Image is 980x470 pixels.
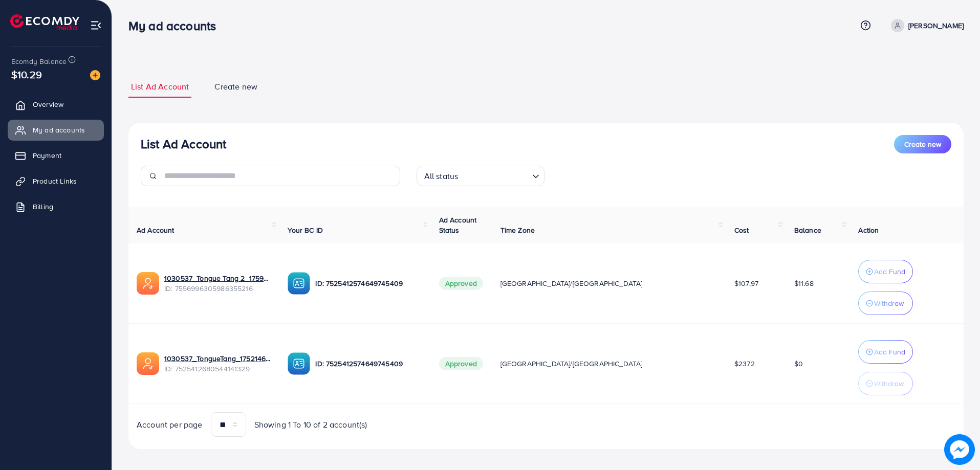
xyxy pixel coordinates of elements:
[288,225,323,235] span: Your BC ID
[8,171,104,191] a: Product Links
[164,273,271,294] div: <span class='underline'>1030537_Tongue Tang 2_1759500341834</span></br>7556996305986355216
[858,372,913,395] button: Withdraw
[90,19,102,31] img: menu
[439,277,483,290] span: Approved
[874,346,905,358] p: Add Fund
[439,215,477,235] span: Ad Account Status
[164,283,271,294] span: ID: 7556996305986355216
[858,225,879,235] span: Action
[90,70,100,80] img: image
[8,145,104,166] a: Payment
[128,18,224,33] h3: My ad accounts
[874,297,904,309] p: Withdraw
[137,419,203,431] span: Account per page
[858,340,913,364] button: Add Fund
[874,265,905,278] p: Add Fund
[8,120,104,140] a: My ad accounts
[10,14,79,30] img: logo
[137,272,159,295] img: ic-ads-acc.e4c84228.svg
[422,169,461,184] span: All status
[254,419,367,431] span: Showing 1 To 10 of 2 account(s)
[137,225,175,235] span: Ad Account
[315,357,422,370] p: ID: 7525412574649745409
[214,81,257,93] span: Create new
[164,364,271,374] span: ID: 7525412680544141329
[734,225,749,235] span: Cost
[887,19,964,32] a: [PERSON_NAME]
[858,292,913,315] button: Withdraw
[794,225,821,235] span: Balance
[874,377,904,390] p: Withdraw
[858,260,913,283] button: Add Fund
[794,359,803,369] span: $0
[8,196,104,217] a: Billing
[164,353,271,364] a: 1030537_TongueTang_1752146687547
[164,273,271,283] a: 1030537_Tongue Tang 2_1759500341834
[734,359,755,369] span: $2372
[141,137,226,151] h3: List Ad Account
[11,56,67,66] span: Ecomdy Balance
[439,357,483,370] span: Approved
[500,278,643,288] span: [GEOGRAPHIC_DATA]/[GEOGRAPHIC_DATA]
[8,94,104,115] a: Overview
[794,278,814,288] span: $11.68
[164,353,271,374] div: <span class='underline'>1030537_TongueTang_1752146687547</span></br>7525412680544141329
[33,176,77,186] span: Product Links
[904,139,941,149] span: Create new
[288,272,310,295] img: ic-ba-acc.ded83a64.svg
[908,19,964,32] p: [PERSON_NAME]
[944,434,975,465] img: image
[11,67,42,82] span: $10.29
[734,278,758,288] span: $107.97
[315,277,422,289] p: ID: 7525412574649745409
[894,135,951,153] button: Create new
[288,352,310,375] img: ic-ba-acc.ded83a64.svg
[137,352,159,375] img: ic-ads-acc.e4c84228.svg
[500,225,535,235] span: Time Zone
[131,81,189,93] span: List Ad Account
[461,167,528,184] input: Search for option
[417,166,545,186] div: Search for option
[33,150,61,161] span: Payment
[33,125,85,135] span: My ad accounts
[33,202,53,212] span: Billing
[33,99,63,109] span: Overview
[500,359,643,369] span: [GEOGRAPHIC_DATA]/[GEOGRAPHIC_DATA]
